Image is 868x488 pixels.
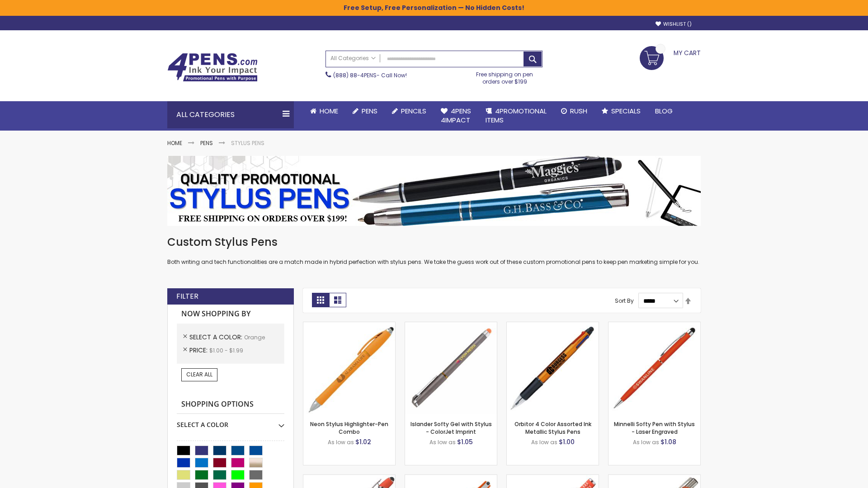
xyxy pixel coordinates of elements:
[167,235,701,266] div: Both writing and tech functionalities are a match made in hybrid perfection with stylus pens. We ...
[200,139,213,147] a: Pens
[478,101,554,131] a: 4PROMOTIONALITEMS
[660,437,676,446] span: $1.08
[467,67,543,85] div: Free shipping on pen orders over $199
[656,21,692,28] a: Wishlist
[303,322,395,414] img: Neon Stylus Highlighter-Pen Combo-Orange
[385,101,434,121] a: Pencils
[405,322,497,329] a: Islander Softy Gel with Stylus - ColorJet Imprint-Orange
[405,474,497,482] a: Avendale Velvet Touch Stylus Gel Pen-Orange
[328,438,354,446] span: As low as
[177,395,284,414] strong: Shopping Options
[410,420,492,435] a: Islander Softy Gel with Stylus - ColorJet Imprint
[507,474,599,482] a: Marin Softy Pen with Stylus - Laser Engraved-Orange
[514,420,591,435] a: Orbitor 4 Color Assorted Ink Metallic Stylus Pens
[177,305,284,324] strong: Now Shopping by
[186,371,212,378] span: Clear All
[507,322,599,414] img: Orbitor 4 Color Assorted Ink Metallic Stylus Pens-Orange
[457,437,473,446] span: $1.05
[507,322,599,329] a: Orbitor 4 Color Assorted Ink Metallic Stylus Pens-Orange
[609,322,700,329] a: Minnelli Softy Pen with Stylus - Laser Engraved-Orange
[303,322,395,329] a: Neon Stylus Highlighter-Pen Combo-Orange
[176,291,198,301] strong: Filter
[209,347,243,354] span: $1.00 - $1.99
[609,474,700,482] a: Tres-Chic Softy Brights with Stylus Pen - Laser-Orange
[434,101,478,131] a: 4Pens4impact
[167,101,294,128] div: All Categories
[320,106,338,116] span: Home
[333,71,407,79] span: - Call Now!
[167,139,182,147] a: Home
[441,106,471,125] span: 4Pens 4impact
[181,368,217,381] a: Clear All
[326,51,380,66] a: All Categories
[554,101,594,121] a: Rush
[614,420,695,435] a: Minnelli Softy Pen with Stylus - Laser Engraved
[531,438,557,446] span: As low as
[429,438,456,446] span: As low as
[405,322,497,414] img: Islander Softy Gel with Stylus - ColorJet Imprint-Orange
[362,106,377,116] span: Pens
[330,55,376,62] span: All Categories
[231,139,264,147] strong: Stylus Pens
[167,156,701,226] img: Stylus Pens
[611,106,641,116] span: Specials
[609,322,700,414] img: Minnelli Softy Pen with Stylus - Laser Engraved-Orange
[486,106,547,125] span: 4PROMOTIONAL ITEMS
[177,414,284,429] div: Select A Color
[167,53,258,82] img: 4Pens Custom Pens and Promotional Products
[189,333,244,342] span: Select A Color
[615,297,634,305] label: Sort By
[570,106,587,116] span: Rush
[303,474,395,482] a: 4P-MS8B-Orange
[559,437,575,446] span: $1.00
[244,333,265,341] span: Orange
[303,101,345,121] a: Home
[312,293,329,307] strong: Grid
[333,71,377,79] a: (888) 88-4PENS
[655,106,673,116] span: Blog
[594,101,648,121] a: Specials
[167,235,701,249] h1: Custom Stylus Pens
[648,101,680,121] a: Blog
[355,437,371,446] span: $1.02
[310,420,388,435] a: Neon Stylus Highlighter-Pen Combo
[401,106,426,116] span: Pencils
[345,101,385,121] a: Pens
[189,346,209,355] span: Price
[633,438,659,446] span: As low as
